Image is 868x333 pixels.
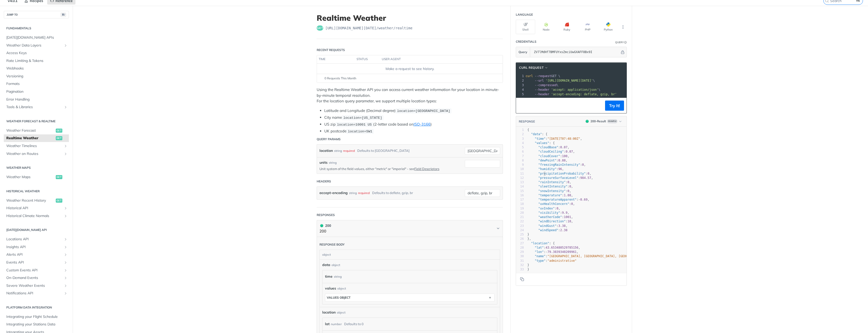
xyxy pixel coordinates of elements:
a: Historical Climate NormalsShow subpages for Historical Climate Normals [4,212,69,220]
span: Severe Weather Events [6,283,62,288]
div: Recent Requests [317,48,345,52]
span: 'accept-encoding: deflate, gzip, br' [551,92,617,96]
div: 18 [516,202,524,206]
div: 4 [516,87,525,92]
div: 28 [516,246,524,250]
span: [DATE][DOMAIN_NAME] APIs [6,35,68,40]
button: Copy to clipboard [519,102,526,109]
div: string [329,160,337,165]
button: Show subpages for Custom Events API [64,268,68,272]
button: Show subpages for On-Demand Events [64,276,68,280]
span: 0 [582,163,584,166]
span: --compressed [535,83,557,87]
span: \ [526,79,595,82]
span: 0.07 [566,150,573,153]
span: : , [527,163,586,166]
span: Historical Climate Normals [6,213,62,219]
span: : { [527,242,555,245]
div: 2 [516,132,524,136]
input: apikey [531,47,620,57]
div: 24 [516,228,524,232]
span: : , [527,194,573,197]
span: 79.3839340209961 [548,250,577,254]
div: Headers [317,179,331,184]
h2: Fundamentals [4,26,69,31]
span: 0.69 [580,198,588,201]
span: 0.88 [558,159,566,162]
span: Integrating your Flight Schedule [6,314,68,319]
span: Weather Maps [6,175,55,180]
div: 19 [516,206,524,211]
span: "[DATE]T07:48:00Z" [548,137,580,140]
button: Show subpages for Insights API [64,245,68,249]
button: Ruby [557,20,577,34]
a: Historical APIShow subpages for Historical API [4,204,69,212]
li: UK postcode [324,128,503,134]
span: location=[GEOGRAPHIC_DATA] [397,109,450,113]
span: GET \ [526,74,560,78]
div: Query Params [317,137,341,141]
a: Versioning [4,73,69,80]
a: Notifications APIShow subpages for Notifications API [4,290,69,297]
div: Response body [319,242,345,247]
span: : [527,259,577,263]
span: : { [527,141,555,145]
span: 0 [557,207,558,210]
span: 200 [320,224,323,227]
span: 96 [558,167,562,171]
div: 27 [516,241,524,246]
span: Events API [6,260,62,265]
a: ISO-3166 [414,122,430,127]
a: Tools & LibrariesShow subpages for Tools & Libraries [4,103,69,111]
button: RESPONSE [519,119,535,124]
span: : , [527,224,567,228]
span: "sleetIntensity" [538,185,567,188]
span: location=SW1 [348,130,372,133]
a: Integrating your Flight Schedule [4,313,69,321]
a: Error Handling [4,96,69,103]
span: 0 Requests This Month [324,76,356,81]
span: Custom Events API [6,268,62,273]
span: : , [527,137,582,140]
span: Weather Data Layers [6,43,62,48]
span: Query [519,50,527,54]
span: Weather on Routes [6,151,62,156]
span: - [578,198,580,201]
a: Formats [4,80,69,88]
div: 11 [516,172,524,176]
div: QueryInformation [615,40,627,44]
div: 7 [516,154,524,158]
span: "lat" [535,246,544,249]
div: 9 [516,163,524,167]
span: 0 [571,202,573,206]
span: Notifications API [6,291,62,296]
span: cURL Request [519,65,544,70]
span: 200 [586,120,589,123]
div: 12 [516,176,524,180]
span: "uvIndex" [538,207,555,210]
button: Show subpages for Notifications API [64,291,68,295]
span: Webhooks [6,66,68,71]
span: https://api.tomorrow.io/v4/weather/realtime [325,26,413,31]
span: : , [527,254,722,258]
span: Historical API [6,206,62,211]
span: Insights API [6,245,62,250]
a: Field Descriptors [414,167,439,171]
th: status [355,55,380,63]
span: "humidity" [538,167,556,171]
div: 25 [516,232,524,237]
button: Show subpages for Historical API [64,206,68,210]
div: required [343,147,355,154]
button: Python [599,20,618,34]
span: Alerts API [6,252,62,257]
span: "name" [535,254,546,258]
p: 200 [319,228,331,234]
span: 2.38 [560,228,567,232]
span: { [527,128,529,132]
span: get [317,26,323,31]
div: 200 [319,223,331,228]
a: Severe Weather EventsShow subpages for Severe Weather Events [4,282,69,290]
a: Weather Forecastget [4,127,69,134]
div: 3 [516,83,525,87]
button: 200 200200 [319,223,500,234]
